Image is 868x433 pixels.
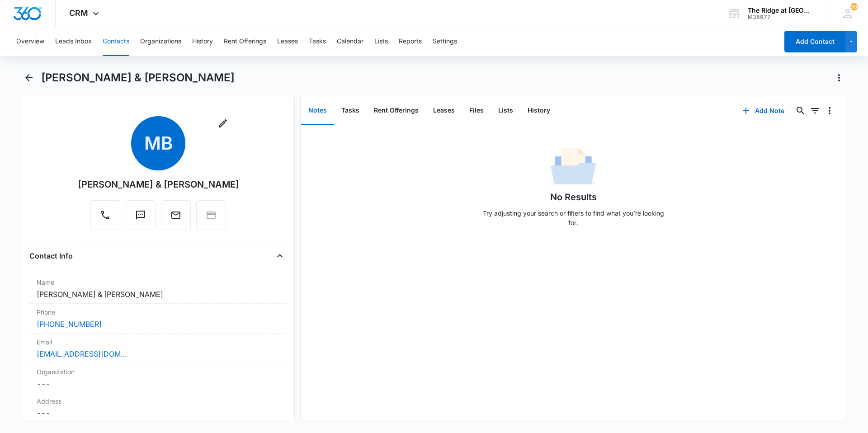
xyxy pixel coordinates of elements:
button: Lists [491,97,520,125]
button: Add Note [733,100,793,122]
div: notifications count [850,3,858,10]
a: Email [161,214,191,222]
button: Lists [374,27,388,56]
label: Name [37,278,280,287]
div: Phone[PHONE_NUMBER] [29,304,287,334]
div: Address--- [29,393,287,423]
button: Overflow Menu [822,104,837,118]
a: Call [90,214,120,222]
a: [EMAIL_ADDRESS][DOMAIN_NAME] [37,348,127,359]
button: Search... [793,104,808,118]
button: Notes [301,97,334,125]
label: Phone [37,307,280,317]
button: Leases [426,97,462,125]
button: Leads Inbox [55,27,92,56]
button: Close [273,249,287,263]
div: Organization--- [29,363,287,393]
button: Calendar [337,27,363,56]
a: Text [126,214,156,222]
button: Email [161,200,191,230]
h1: [PERSON_NAME] & [PERSON_NAME] [41,71,235,85]
dd: [PERSON_NAME] & [PERSON_NAME] [37,289,280,300]
label: Address [37,396,280,406]
button: Reports [399,27,422,56]
label: Organization [37,367,280,377]
div: Email[EMAIL_ADDRESS][DOMAIN_NAME] [29,334,287,363]
dd: --- [37,408,280,419]
span: 39 [850,3,858,10]
button: Call [90,200,120,230]
button: Organizations [140,27,181,56]
button: Back [22,71,36,85]
button: Tasks [309,27,326,56]
button: Add Contact [784,31,845,52]
button: Rent Offerings [367,97,426,125]
button: Actions [832,71,846,85]
div: Name[PERSON_NAME] & [PERSON_NAME] [29,274,287,304]
h1: No Results [550,190,597,204]
button: Settings [433,27,457,56]
img: No Data [551,145,596,190]
button: Rent Offerings [224,27,266,56]
span: MB [131,116,185,170]
button: Text [126,200,156,230]
label: Email [37,337,280,347]
span: CRM [69,8,88,18]
dd: --- [37,378,280,389]
button: Files [462,97,491,125]
a: [PHONE_NUMBER] [37,319,102,329]
div: [PERSON_NAME] & [PERSON_NAME] [78,178,239,191]
button: Contacts [103,27,129,56]
div: account id [748,14,814,20]
button: History [192,27,213,56]
button: History [520,97,557,125]
button: Filters [808,104,822,118]
button: Overview [16,27,44,56]
h4: Contact Info [29,250,73,261]
p: Try adjusting your search or filters to find what you’re looking for. [478,208,668,227]
button: Leases [277,27,298,56]
div: account name [748,7,814,14]
button: Tasks [334,97,367,125]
